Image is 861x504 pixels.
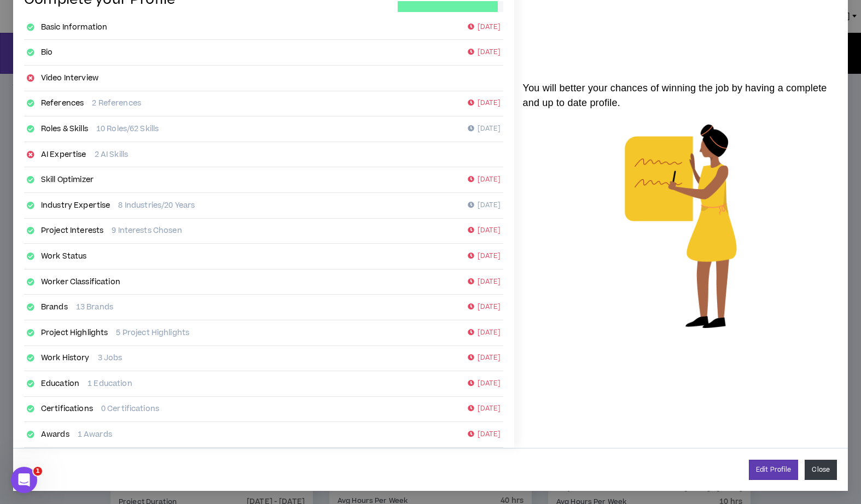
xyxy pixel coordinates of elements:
[468,429,501,440] p: [DATE]
[468,174,501,185] p: [DATE]
[805,460,837,480] button: Close
[95,149,128,160] p: 2 AI Skills
[468,22,501,33] p: [DATE]
[118,200,195,211] p: 8 Industries/20 Years
[468,302,501,313] p: [DATE]
[41,98,84,109] a: References
[41,251,87,262] a: Work Status
[112,225,182,236] p: 9 Interests Chosen
[749,460,798,480] a: Edit Profile
[41,429,69,440] a: Awards
[514,81,848,110] p: You will better your chances of winning the job by having a complete and up to date profile.
[116,327,189,338] p: 5 Project Highlights
[41,174,94,185] a: Skill Optimizer
[76,302,113,313] p: 13 Brands
[96,124,159,134] p: 10 Roles/62 Skills
[468,124,501,134] p: [DATE]
[41,200,110,211] a: Industry Expertise
[468,200,501,211] p: [DATE]
[468,251,501,262] p: [DATE]
[597,110,764,341] img: talent-matching-for-job.png
[41,225,103,236] a: Project Interests
[41,378,79,389] a: Education
[41,353,90,364] a: Work History
[11,467,37,493] iframe: Intercom live chat
[468,98,501,109] p: [DATE]
[98,353,123,364] p: 3 Jobs
[41,73,98,84] a: Video Interview
[468,225,501,236] p: [DATE]
[33,467,42,476] span: 1
[41,124,88,134] a: Roles & Skills
[41,403,93,414] a: Certifications
[468,47,501,58] p: [DATE]
[468,353,501,364] p: [DATE]
[41,47,53,58] a: Bio
[92,98,141,109] p: 2 References
[468,403,501,414] p: [DATE]
[88,378,132,389] p: 1 Education
[41,22,107,33] a: Basic Information
[41,327,108,338] a: Project Highlights
[78,429,112,440] p: 1 Awards
[41,149,86,160] a: AI Expertise
[468,327,501,338] p: [DATE]
[41,302,68,313] a: Brands
[468,277,501,288] p: [DATE]
[101,403,159,414] p: 0 Certifications
[468,378,501,389] p: [DATE]
[41,277,120,288] a: Worker Classification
